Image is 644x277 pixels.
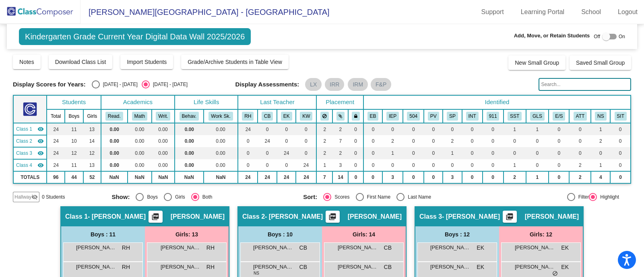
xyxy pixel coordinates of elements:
td: 1 [526,171,549,183]
td: 0 [591,147,610,159]
td: 2 [569,171,591,183]
button: Read. [105,112,123,121]
td: 0 [549,159,569,171]
td: 24 [47,135,65,147]
span: Download Class List [55,59,106,65]
button: PV [428,112,439,121]
span: Add, Move, or Retain Students [514,32,590,40]
td: 24 [47,123,65,135]
span: RH [122,263,130,271]
th: Academics [101,95,175,109]
td: 1 [504,123,526,135]
span: [PERSON_NAME] [253,244,293,252]
mat-icon: picture_as_pdf [151,213,160,224]
td: 0 [348,123,363,135]
td: 0 [526,147,549,159]
button: GLS [530,112,545,121]
button: EB [367,112,379,121]
td: TOTALS [13,171,47,183]
span: Class 2 [242,213,265,221]
td: 0 [348,135,363,147]
td: 0 [569,123,591,135]
span: Import Students [127,59,167,65]
td: 0 [258,159,277,171]
th: Keep with teacher [348,109,363,123]
span: Class 1 [16,125,32,133]
td: 12 [65,147,83,159]
a: Support [475,6,510,18]
td: 0 [348,171,363,183]
td: 0.00 [152,123,175,135]
td: 0 [403,123,424,135]
th: Individualized Education Plan [382,109,403,123]
span: [PERSON_NAME] [338,244,378,252]
button: 911 [487,112,500,121]
th: Girls [83,109,101,123]
td: 0 [238,135,258,147]
span: CB [299,263,307,271]
td: 24 [47,159,65,171]
th: Students [47,95,101,109]
mat-chip: IRR [325,78,344,91]
td: 7 [332,135,348,147]
span: [PERSON_NAME] [338,263,378,271]
span: RH [206,263,215,271]
td: 0 [363,171,382,183]
td: 0 [549,123,569,135]
button: Print Students Details [503,211,517,223]
td: NaN [204,171,238,183]
td: 24 [47,147,65,159]
td: 1 [591,159,610,171]
td: 0 [424,159,443,171]
th: Emotional/Social Support [549,109,569,123]
td: 24 [238,123,258,135]
td: 0 [610,123,631,135]
mat-icon: picture_as_pdf [328,213,337,224]
span: - [PERSON_NAME] [442,213,500,221]
td: 3 [382,171,403,183]
td: 44 [65,171,83,183]
td: Rebecca Hamilton - Hamilton [13,123,47,135]
td: 2 [382,135,403,147]
td: 0 [382,159,403,171]
th: SST [504,109,526,123]
td: 0 [296,147,316,159]
th: 504 Plan [403,109,424,123]
span: Class 1 [65,213,88,221]
td: 0 [258,123,277,135]
td: 12 [83,147,101,159]
th: Life Skills [175,95,238,109]
span: [PERSON_NAME] [161,244,201,252]
span: Grade/Archive Students in Table View [188,59,282,65]
span: [PERSON_NAME] [76,244,116,252]
button: Download Class List [49,55,113,69]
button: E/S [553,112,565,121]
mat-icon: visibility_off [31,194,38,200]
span: CB [384,244,392,252]
td: 0 [569,147,591,159]
a: School [575,6,607,18]
button: KW [300,112,312,121]
button: Behav. [180,112,199,121]
mat-radio-group: Select an option [111,193,297,201]
td: 0.00 [152,135,175,147]
td: 7 [316,171,332,183]
td: 0 [363,159,382,171]
th: Medical Condition [483,109,504,123]
td: 0.00 [101,123,128,135]
td: 0 [483,171,504,183]
td: 2 [316,123,332,135]
th: Keep with students [332,109,348,123]
td: 0 [277,123,296,135]
td: 11 [65,123,83,135]
th: Speech Only IEP [443,109,462,123]
span: Class 4 [16,162,32,169]
span: [PERSON_NAME] [430,263,471,271]
mat-radio-group: Select an option [92,80,188,88]
td: 3 [332,159,348,171]
td: 0 [443,123,462,135]
td: 0 [462,147,483,159]
div: First Name [364,193,391,201]
mat-icon: visibility [37,138,44,144]
button: RH [242,112,254,121]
